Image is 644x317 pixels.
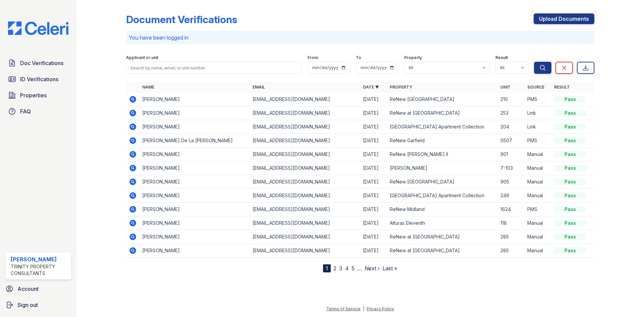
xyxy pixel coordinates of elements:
td: [DATE] [360,175,387,189]
td: ReNew at [GEOGRAPHIC_DATA] [387,244,497,258]
td: ReNew at [GEOGRAPHIC_DATA] [387,230,497,244]
td: 253 [498,106,525,120]
td: [EMAIL_ADDRESS][DOMAIN_NAME] [250,93,360,106]
span: Account [17,285,39,293]
a: Properties [5,89,71,102]
td: 118 [498,216,525,230]
a: Terms of Service [326,306,361,311]
div: Pass [554,233,586,240]
td: [GEOGRAPHIC_DATA] Apartment Collection [387,189,497,203]
td: 210 [498,93,525,106]
td: 1624 [498,203,525,216]
div: Pass [554,247,586,254]
div: Pass [554,165,586,171]
span: FAQ [20,107,31,115]
td: PMS [525,93,551,106]
td: [PERSON_NAME] [140,203,250,216]
input: Search by name, email, or unit number [126,62,302,74]
div: Pass [554,137,586,144]
td: [EMAIL_ADDRESS][DOMAIN_NAME] [250,244,360,258]
a: Sign out [3,298,74,312]
a: Privacy Policy [367,306,394,311]
td: 204 [498,120,525,134]
a: Upload Documents [534,13,594,24]
td: Manual [525,161,551,175]
td: [DATE] [360,230,387,244]
td: [PERSON_NAME] [140,216,250,230]
a: Property [390,85,412,90]
div: | [363,306,364,311]
span: ID Verifications [20,75,58,83]
td: [PERSON_NAME] De La [PERSON_NAME] [140,134,250,148]
a: 2 [333,265,336,272]
td: [EMAIL_ADDRESS][DOMAIN_NAME] [250,148,360,161]
td: [EMAIL_ADDRESS][DOMAIN_NAME] [250,134,360,148]
td: [DATE] [360,120,387,134]
td: [EMAIL_ADDRESS][DOMAIN_NAME] [250,189,360,203]
td: Link [525,106,551,120]
td: [EMAIL_ADDRESS][DOMAIN_NAME] [250,216,360,230]
div: Pass [554,110,586,116]
td: [EMAIL_ADDRESS][DOMAIN_NAME] [250,161,360,175]
td: [EMAIL_ADDRESS][DOMAIN_NAME] [250,120,360,134]
td: ReNew Garfield [387,134,497,148]
td: ReNew [GEOGRAPHIC_DATA] [387,93,497,106]
label: Property [404,55,422,60]
label: Result [495,55,508,60]
div: Pass [554,178,586,185]
td: [GEOGRAPHIC_DATA] Apartment Collection [387,120,497,134]
td: [DATE] [360,203,387,216]
td: Manual [525,244,551,258]
a: Name [142,85,154,90]
div: Trinity Property Consultants [11,263,68,277]
td: [PERSON_NAME] [140,189,250,203]
span: … [357,264,362,272]
span: Sign out [17,301,38,309]
td: Manual [525,189,551,203]
div: Pass [554,96,586,103]
td: 249 [498,189,525,203]
td: [DATE] [360,106,387,120]
td: [EMAIL_ADDRESS][DOMAIN_NAME] [250,230,360,244]
label: Applicant or unit [126,55,158,60]
a: Result [554,85,570,90]
td: [DATE] [360,244,387,258]
td: [PERSON_NAME] [140,106,250,120]
td: [EMAIL_ADDRESS][DOMAIN_NAME] [250,106,360,120]
td: [PERSON_NAME] [140,175,250,189]
a: FAQ [5,105,71,118]
a: ID Verifications [5,72,71,86]
td: Link [525,120,551,134]
td: 285 [498,244,525,258]
span: Doc Verifications [20,59,63,67]
label: From [308,55,318,60]
label: To [356,55,361,60]
a: Last » [382,265,397,272]
img: CE_Logo_Blue-a8612792a0a2168367f1c8372b55b34899dd931a85d93a1a3d3e32e68fde9ad4.png [3,21,74,35]
td: 7-103 [498,161,525,175]
td: [DATE] [360,161,387,175]
td: [PERSON_NAME] [140,148,250,161]
a: 4 [345,265,349,272]
span: Properties [20,91,47,99]
td: [DATE] [360,148,387,161]
a: Doc Verifications [5,56,71,70]
td: 285 [498,230,525,244]
a: 5 [352,265,355,272]
a: Date ▼ [363,85,379,90]
td: Manual [525,216,551,230]
div: [PERSON_NAME] [11,255,68,263]
td: 905 [498,175,525,189]
td: 901 [498,148,525,161]
a: Unit [500,85,511,90]
td: Manual [525,148,551,161]
a: Source [527,85,544,90]
a: 3 [339,265,342,272]
p: You have been logged in [129,34,592,42]
a: Next › [365,265,380,272]
td: [PERSON_NAME] [140,230,250,244]
td: [PERSON_NAME] [387,161,497,175]
div: Pass [554,151,586,158]
td: [PERSON_NAME] [140,161,250,175]
td: Alturas Eleventh [387,216,497,230]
